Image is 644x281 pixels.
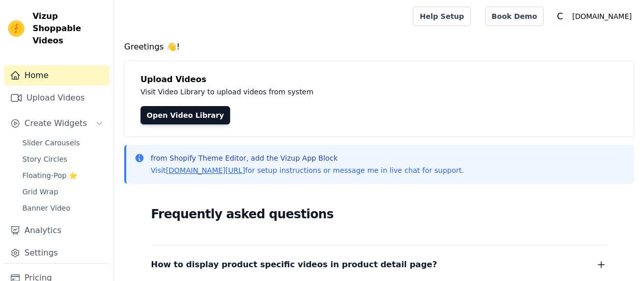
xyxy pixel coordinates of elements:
[557,11,563,21] text: C
[141,86,597,98] p: Visit Video Library to upload videos from system
[124,41,634,53] h4: Greetings 👋!
[16,168,109,183] a: Floating-Pop ⭐
[151,204,607,224] h2: Frequently asked questions
[151,153,464,163] p: from Shopify Theme Editor, add the Vizup App Block
[22,187,58,197] span: Grid Wrap
[141,73,618,86] h4: Upload Videos
[22,203,70,213] span: Banner Video
[4,220,109,241] a: Analytics
[485,7,544,26] a: Book Demo
[166,166,245,174] a: [DOMAIN_NAME][URL]
[141,106,230,124] a: Open Video Library
[22,154,67,164] span: Story Circles
[22,170,77,181] span: Floating-Pop ⭐
[568,7,636,25] p: [DOMAIN_NAME]
[552,7,636,25] button: C [DOMAIN_NAME]
[4,113,109,134] button: Create Widgets
[16,152,109,166] a: Story Circles
[24,117,87,130] span: Create Widgets
[33,10,105,47] span: Vizup Shoppable Videos
[4,88,109,108] a: Upload Videos
[151,258,607,272] button: How to display product specific videos in product detail page?
[8,20,24,37] img: Vizup
[4,243,109,263] a: Settings
[16,185,109,199] a: Grid Wrap
[16,136,109,150] a: Slider Carousels
[413,7,470,26] a: Help Setup
[151,165,464,175] p: Visit for setup instructions or message me in live chat for support.
[151,258,437,272] span: How to display product specific videos in product detail page?
[16,201,109,215] a: Banner Video
[22,138,80,148] span: Slider Carousels
[4,65,109,86] a: Home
